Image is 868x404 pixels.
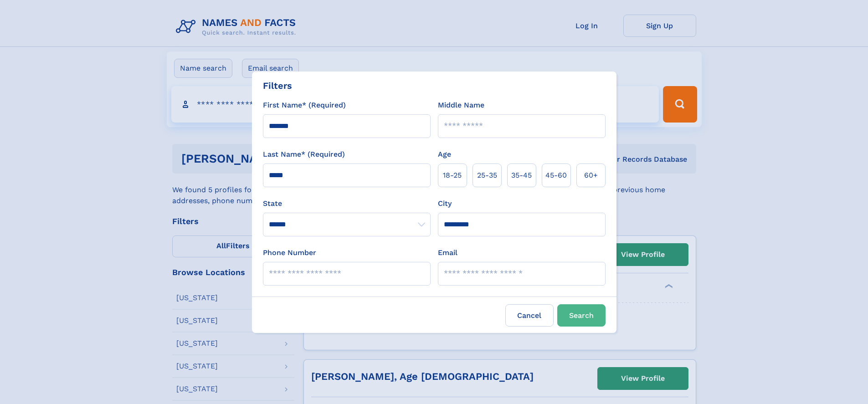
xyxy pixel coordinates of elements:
[584,170,598,181] span: 60+
[438,149,451,160] label: Age
[438,100,484,111] label: Middle Name
[438,247,457,258] label: Email
[263,198,431,209] label: State
[443,170,462,181] span: 18‑25
[545,170,567,181] span: 45‑60
[557,304,606,327] button: Search
[263,100,346,111] label: First Name* (Required)
[505,304,554,327] label: Cancel
[477,170,497,181] span: 25‑35
[438,198,452,209] label: City
[511,170,532,181] span: 35‑45
[263,79,292,92] div: Filters
[263,149,345,160] label: Last Name* (Required)
[263,247,316,258] label: Phone Number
